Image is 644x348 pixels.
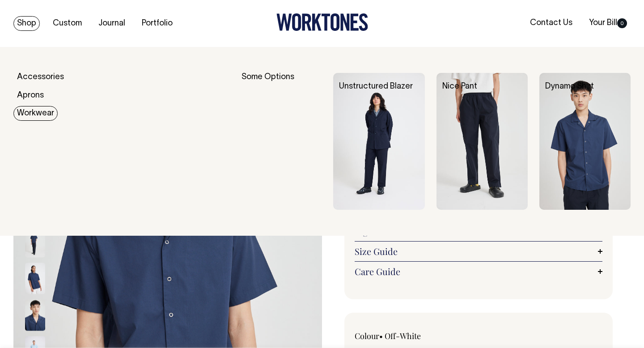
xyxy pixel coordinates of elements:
a: Nice Pant [442,83,477,90]
a: Custom [49,16,85,31]
a: Aprons [13,88,47,103]
span: 0 [617,18,627,28]
img: dark-navy [25,226,45,257]
a: Shop [13,16,40,31]
a: Ingredients [355,226,602,237]
img: Unstructured Blazer [333,73,424,210]
img: Dynamo Shirt [539,73,631,210]
img: dark-navy [25,299,45,331]
a: Contact Us [526,16,576,30]
img: Nice Pant [436,73,528,210]
a: Size Guide [355,246,602,257]
span: • [379,331,383,341]
a: Care Guide [355,266,602,277]
a: Portfolio [138,16,176,31]
div: Some Options [241,73,322,210]
a: Dynamo Shirt [545,83,594,90]
a: Your Bill0 [585,16,631,30]
a: Journal [95,16,129,31]
a: Workwear [13,106,58,121]
a: Accessories [13,70,68,85]
label: Off-White [385,331,421,341]
div: Colour [355,331,454,341]
a: Unstructured Blazer [339,83,413,90]
img: dark-navy [25,263,45,294]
